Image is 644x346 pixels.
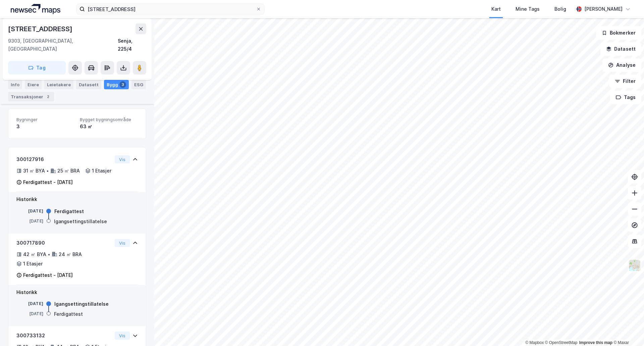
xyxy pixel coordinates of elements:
div: 3 [119,81,126,88]
div: Eiere [25,80,42,89]
div: 300717890 [16,239,112,247]
div: [DATE] [16,301,43,307]
input: Søk på adresse, matrikkel, gårdeiere, leietakere eller personer [85,4,256,14]
div: Ferdigattest - [DATE] [23,271,73,279]
div: Leietakere [44,80,73,89]
div: Bolig [554,5,566,13]
div: Historikk [16,288,138,296]
a: Mapbox [525,340,544,345]
div: [DATE] [16,208,43,214]
iframe: Chat Widget [610,314,644,346]
div: 2 [45,93,51,100]
img: logo.a4113a55bc3d86da70a041830d287a7e.svg [11,4,60,14]
div: Transaksjoner [8,92,54,101]
div: 1 Etasjer [92,167,111,175]
div: 9303, [GEOGRAPHIC_DATA], [GEOGRAPHIC_DATA] [8,37,118,53]
div: • [46,168,49,174]
div: Ferdigattest [54,310,83,318]
div: Ferdigattest - [DATE] [23,178,73,186]
button: Bokmerker [596,26,641,40]
div: 24 ㎡ BRA [59,250,82,258]
div: 3 [16,122,74,131]
div: 300733132 [16,332,112,340]
div: Kontrollprogram for chat [610,314,644,346]
button: Datasett [600,42,641,56]
button: Vis [115,332,130,340]
button: Filter [609,75,641,88]
a: Improve this map [579,340,612,345]
div: Mine Tags [516,5,540,13]
div: [PERSON_NAME] [584,5,623,13]
div: Datasett [76,80,101,89]
div: [STREET_ADDRESS] [8,23,74,34]
div: Senja, 225/4 [118,37,146,53]
div: 31 ㎡ BYA [23,167,45,175]
div: Info [8,80,22,89]
span: Bygninger [16,117,74,122]
div: Historikk [16,195,138,203]
span: Bygget bygningsområde [80,117,138,122]
div: 42 ㎡ BYA [23,250,46,258]
div: Kart [491,5,501,13]
div: 25 ㎡ BRA [57,167,80,175]
img: Z [628,259,641,272]
div: Igangsettingstillatelse [54,300,109,308]
div: 63 ㎡ [80,122,138,131]
button: Analyse [602,58,641,72]
div: Igangsettingstillatelse [54,217,107,226]
div: • [48,252,50,257]
div: ESG [131,80,146,89]
button: Tags [610,91,641,104]
button: Tag [8,61,66,75]
div: Bygg [104,80,129,89]
div: 1 Etasjer [23,260,43,268]
button: Vis [115,155,130,163]
div: 300127916 [16,155,112,163]
a: OpenStreetMap [545,340,578,345]
div: [DATE] [16,311,43,317]
div: [DATE] [16,218,43,224]
button: Vis [115,239,130,247]
div: Ferdigattest [54,207,84,215]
